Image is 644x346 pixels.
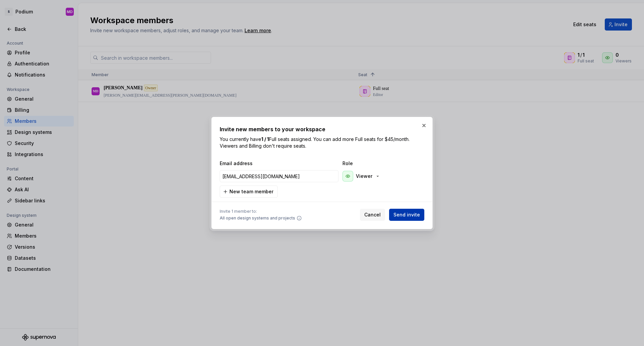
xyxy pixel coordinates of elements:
[356,173,372,180] p: Viewer
[389,209,424,221] button: Send invite
[393,211,420,218] span: Send invite
[229,188,273,195] span: New team member
[220,136,424,149] p: You currently have Full seats assigned. You can add more Full seats for $45/month. Viewers and Bi...
[220,186,278,198] button: New team member
[364,211,381,218] span: Cancel
[261,136,269,142] b: 1 / 1
[220,209,302,214] span: Invite 1 member to:
[220,125,424,133] h2: Invite new members to your workspace
[342,160,410,167] span: Role
[360,209,385,221] button: Cancel
[220,160,340,167] span: Email address
[220,215,295,221] span: All open design systems and projects
[341,169,383,183] button: Viewer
